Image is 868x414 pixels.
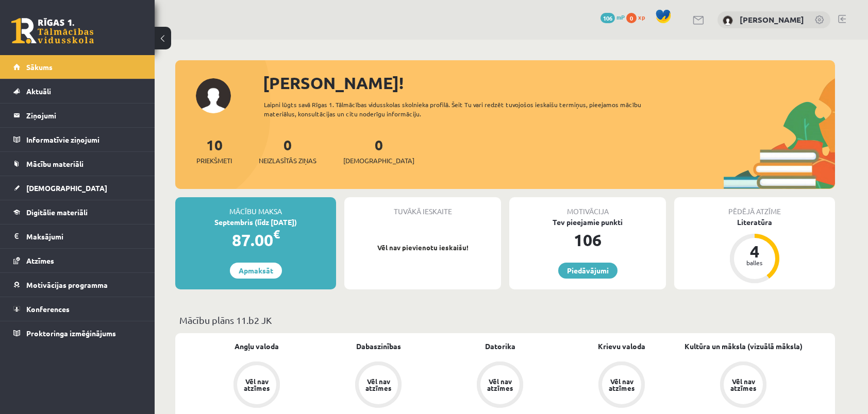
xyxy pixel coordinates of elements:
[13,273,142,297] a: Motivācijas programma
[356,341,401,352] a: Dabaszinības
[509,197,666,217] div: Motivācija
[318,361,439,410] a: Vēl nav atzīmes
[616,13,625,21] span: mP
[175,217,336,228] div: Septembris (līdz [DATE])
[26,104,142,127] legend: Ziņojumi
[13,104,142,127] a: Ziņojumi
[179,313,831,327] p: Mācību plāns 11.b2 JK
[259,156,316,166] span: Neizlasītās ziņas
[13,176,142,200] a: [DEMOGRAPHIC_DATA]
[26,208,88,217] span: Digitālie materiāli
[674,197,835,217] div: Pēdējā atzīme
[13,297,142,321] a: Konferences
[739,260,770,266] div: balles
[626,13,650,21] a: 0 xp
[26,159,84,168] span: Mācību materiāli
[364,378,393,391] div: Vēl nav atzīmes
[196,135,232,166] a: 10Priekšmeti
[13,79,142,103] a: Aktuāli
[509,217,666,228] div: Tev pieejamie punkti
[638,13,645,21] span: xp
[13,200,142,224] a: Digitālie materiāli
[196,361,318,410] a: Vēl nav atzīmes
[175,197,336,217] div: Mācību maksa
[598,341,645,352] a: Krievu valoda
[26,256,54,265] span: Atzīmes
[343,135,414,166] a: 0[DEMOGRAPHIC_DATA]
[26,183,107,193] span: [DEMOGRAPHIC_DATA]
[607,378,636,391] div: Vēl nav atzīmes
[682,361,804,410] a: Vēl nav atzīmes
[242,378,271,391] div: Vēl nav atzīmes
[739,243,770,260] div: 4
[26,87,51,96] span: Aktuāli
[600,13,625,21] a: 106 mP
[626,13,637,23] span: 0
[273,227,280,242] span: €
[600,13,615,23] span: 106
[486,378,514,391] div: Vēl nav atzīmes
[13,249,142,272] a: Atzīmes
[26,280,108,289] span: Motivācijas programma
[11,18,94,44] a: Rīgas 1. Tālmācības vidusskola
[259,135,316,166] a: 0Neizlasītās ziņas
[343,156,414,166] span: [DEMOGRAPHIC_DATA]
[264,100,660,118] div: Laipni lūgts savā Rīgas 1. Tālmācības vidusskolas skolnieka profilā. Šeit Tu vari redzēt tuvojošo...
[26,128,142,151] legend: Informatīvie ziņojumi
[723,15,733,26] img: Sandra Letinska
[26,329,116,338] span: Proktoringa izmēģinājums
[26,62,53,72] span: Sākums
[561,361,682,410] a: Vēl nav atzīmes
[263,71,835,95] div: [PERSON_NAME]!
[740,14,804,25] a: [PERSON_NAME]
[13,128,142,151] a: Informatīvie ziņojumi
[685,341,803,352] a: Kultūra un māksla (vizuālā māksla)
[196,156,232,166] span: Priekšmeti
[558,263,617,279] a: Piedāvājumi
[230,263,282,279] a: Apmaksāt
[175,228,336,252] div: 87.00
[26,225,142,248] legend: Maksājumi
[13,152,142,176] a: Mācību materiāli
[674,217,835,285] a: Literatūra 4 balles
[13,225,142,248] a: Maksājumi
[439,361,561,410] a: Vēl nav atzīmes
[729,378,758,391] div: Vēl nav atzīmes
[13,321,142,345] a: Proktoringa izmēģinājums
[13,55,142,79] a: Sākums
[509,228,666,252] div: 106
[235,341,279,352] a: Angļu valoda
[349,243,496,253] p: Vēl nav pievienotu ieskaišu!
[26,304,70,314] span: Konferences
[674,217,835,228] div: Literatūra
[485,341,515,352] a: Datorika
[344,197,501,217] div: Tuvākā ieskaite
